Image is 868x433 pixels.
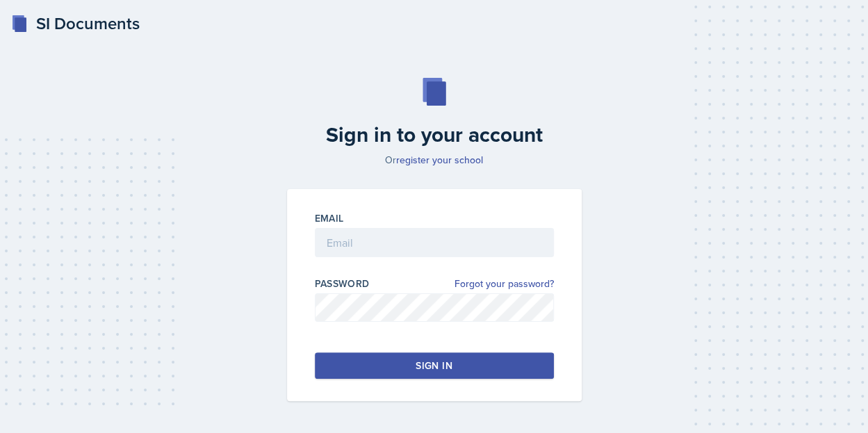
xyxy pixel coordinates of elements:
[279,122,590,147] h2: Sign in to your account
[455,277,554,291] a: Forgot your password?
[315,228,554,257] input: Email
[11,11,140,36] a: SI Documents
[315,352,554,379] button: Sign in
[396,153,483,167] a: register your school
[416,359,452,373] div: Sign in
[279,153,590,167] p: Or
[315,211,344,225] label: Email
[315,277,370,291] label: Password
